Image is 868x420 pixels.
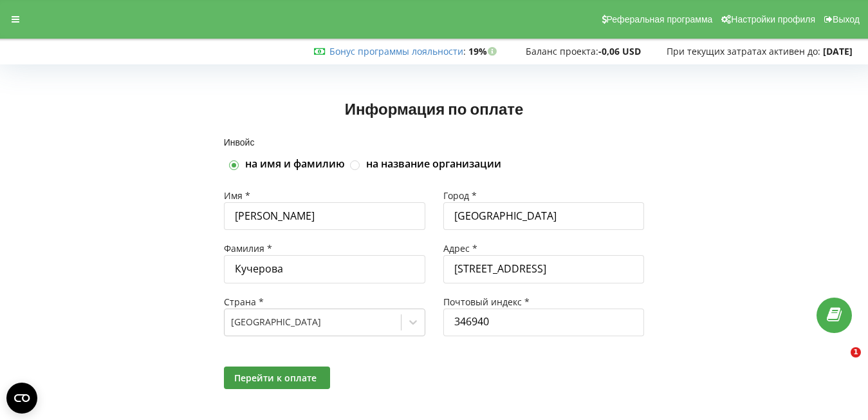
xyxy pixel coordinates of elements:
[224,137,255,148] span: Инвойс
[468,45,500,57] strong: 19%
[329,45,463,57] a: Бонус программы лояльности
[824,347,855,378] iframe: Intercom live chat
[667,45,820,57] span: При текущих затратах активен до:
[329,45,466,57] span: :
[526,45,598,57] span: Баланс проекта:
[366,157,501,171] label: на название организации
[224,189,250,202] span: Имя *
[6,383,37,414] button: Open CMP widget
[224,242,272,254] span: Фамилия *
[443,189,477,202] span: Город *
[345,99,524,118] span: Информация по оплате
[443,296,530,308] span: Почтовый индекс *
[245,157,345,171] label: на имя и фамилию
[234,372,317,384] span: Перейти к оплате
[443,242,477,254] span: Адрес *
[731,14,815,24] span: Настройки профиля
[823,45,853,57] strong: [DATE]
[224,367,330,389] button: Перейти к оплате
[598,45,641,57] strong: -0,06 USD
[224,296,264,308] span: Страна *
[833,14,860,24] span: Выход
[607,14,713,24] span: Реферальная программа
[851,347,861,358] span: 1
